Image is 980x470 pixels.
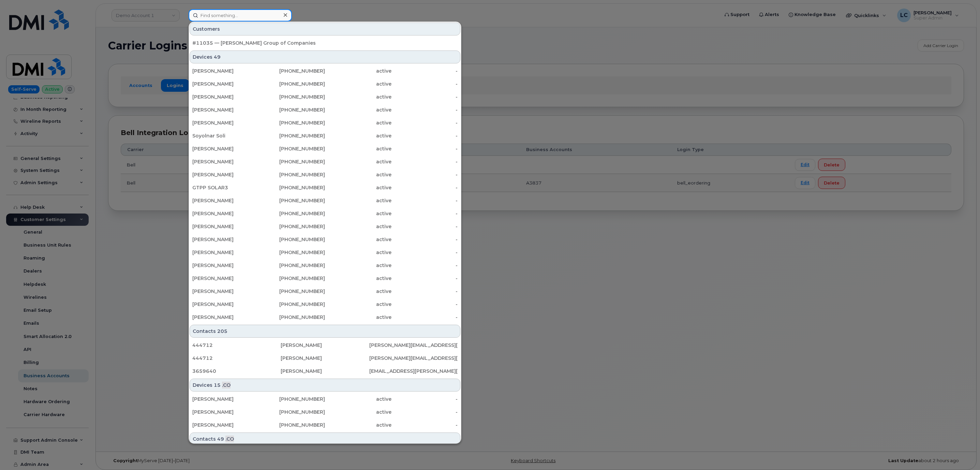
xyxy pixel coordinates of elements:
a: [PERSON_NAME][PHONE_NUMBER]active- [190,246,460,259]
div: - [391,145,458,152]
div: [PERSON_NAME] [281,368,369,374]
div: [PHONE_NUMBER] [259,396,325,402]
div: - [391,236,458,243]
div: [PERSON_NAME] [192,249,259,256]
div: [PERSON_NAME] [192,288,259,295]
div: [PERSON_NAME] [192,145,259,152]
div: active [325,132,391,139]
a: 444712[PERSON_NAME][PERSON_NAME][EMAIL_ADDRESS][PERSON_NAME][PERSON_NAME][DOMAIN_NAME] [190,352,460,364]
div: 3659640 [192,368,281,374]
div: [PHONE_NUMBER] [259,275,325,282]
div: [PERSON_NAME] [192,119,259,126]
a: [PERSON_NAME][PHONE_NUMBER]active- [190,272,460,284]
div: [PERSON_NAME] [192,301,259,308]
div: active [325,223,391,230]
div: - [391,171,458,178]
span: 15 [214,382,221,388]
span: 205 [217,328,227,335]
div: - [391,262,458,269]
div: [PERSON_NAME] [192,262,259,269]
div: [PHONE_NUMBER] [259,236,325,243]
a: Soyolnar Soli[PHONE_NUMBER]active- [190,130,460,142]
div: - [391,288,458,295]
div: [PHONE_NUMBER] [259,422,325,428]
div: [PERSON_NAME] [192,236,259,243]
div: - [391,158,458,165]
div: - [391,93,458,100]
a: [PERSON_NAME][PHONE_NUMBER]active- [190,419,460,431]
div: active [325,119,391,126]
a: [PERSON_NAME][PHONE_NUMBER]active- [190,91,460,103]
div: active [325,422,391,428]
div: active [325,236,391,243]
a: [PERSON_NAME][PHONE_NUMBER]active- [190,194,460,207]
div: 444712 [192,355,281,362]
div: [PERSON_NAME] [192,93,259,100]
div: active [325,409,391,415]
a: [PERSON_NAME][PHONE_NUMBER]active- [190,311,460,323]
div: - [391,223,458,230]
a: [PERSON_NAME][PHONE_NUMBER]active- [190,233,460,246]
div: - [391,132,458,139]
div: [PERSON_NAME] [192,210,259,217]
div: Devices [190,50,460,63]
div: active [325,275,391,282]
div: active [325,80,391,87]
div: active [325,301,391,308]
div: - [391,68,458,74]
div: GTPP SOLAR3 [192,184,259,191]
a: [PERSON_NAME][PHONE_NUMBER]active- [190,156,460,168]
span: .CO [222,382,231,388]
div: [PHONE_NUMBER] [259,288,325,295]
div: - [391,314,458,321]
a: [PERSON_NAME][PHONE_NUMBER]active- [190,65,460,77]
div: [PERSON_NAME] [192,158,259,165]
a: [PERSON_NAME][PHONE_NUMBER]active- [190,220,460,233]
div: [PERSON_NAME] [192,396,259,402]
div: active [325,262,391,269]
div: [PERSON_NAME] [281,342,369,349]
a: [PERSON_NAME][PHONE_NUMBER]active- [190,117,460,129]
a: [PERSON_NAME][PHONE_NUMBER]active- [190,393,460,405]
div: [PHONE_NUMBER] [259,314,325,321]
div: [PERSON_NAME] [192,422,259,428]
div: - [391,396,458,402]
div: - [391,184,458,191]
div: - [391,422,458,428]
div: [PHONE_NUMBER] [259,184,325,191]
div: [PHONE_NUMBER] [259,210,325,217]
div: - [391,106,458,113]
div: [PHONE_NUMBER] [259,171,325,178]
a: GTPP SOLAR3[PHONE_NUMBER]active- [190,181,460,194]
div: active [325,184,391,191]
div: active [325,197,391,204]
div: active [325,106,391,113]
div: - [391,409,458,415]
div: [PHONE_NUMBER] [259,119,325,126]
div: active [325,68,391,74]
a: 444712[PERSON_NAME][PERSON_NAME][EMAIL_ADDRESS][PERSON_NAME][PERSON_NAME][DOMAIN_NAME] [190,339,460,351]
div: - [391,210,458,217]
div: [PHONE_NUMBER] [259,145,325,152]
div: - [391,197,458,204]
div: [PERSON_NAME] [192,68,259,74]
div: - [391,275,458,282]
div: - [391,301,458,308]
a: [PERSON_NAME][PHONE_NUMBER]active- [190,78,460,90]
a: [PERSON_NAME][PHONE_NUMBER]active- [190,207,460,220]
span: 49 [217,436,224,442]
div: [PHONE_NUMBER] [259,223,325,230]
div: 444712 [192,342,281,349]
div: active [325,396,391,402]
div: [PERSON_NAME][EMAIL_ADDRESS][PERSON_NAME][PERSON_NAME][DOMAIN_NAME] [369,342,458,349]
div: Customers [190,23,460,35]
div: [PHONE_NUMBER] [259,93,325,100]
div: [PHONE_NUMBER] [259,197,325,204]
div: active [325,158,391,165]
div: active [325,210,391,217]
div: active [325,249,391,256]
a: [PERSON_NAME][PHONE_NUMBER]active- [190,168,460,181]
div: [PHONE_NUMBER] [259,106,325,113]
div: #11035 — [PERSON_NAME] Group of Companies [192,40,458,46]
div: [PHONE_NUMBER] [259,409,325,415]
